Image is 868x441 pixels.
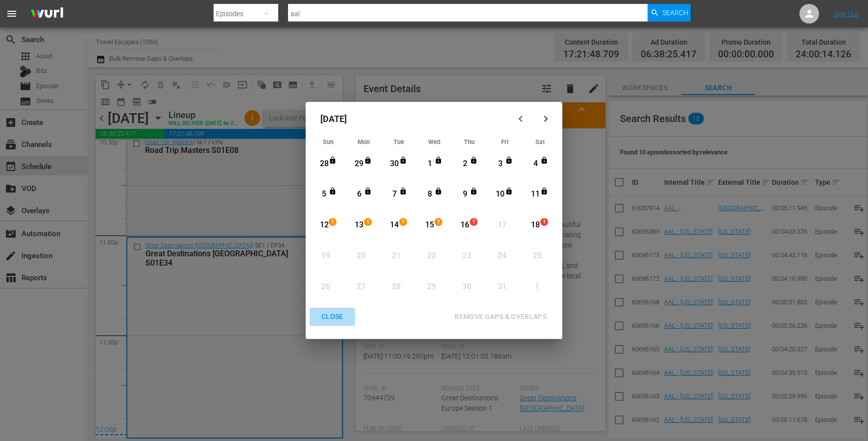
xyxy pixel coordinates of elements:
div: 18 [530,220,542,231]
div: 5 [318,189,330,200]
div: 3 [494,158,506,170]
div: 27 [355,281,367,293]
div: 30 [460,281,473,293]
div: 14 [388,220,401,231]
div: 26 [320,281,332,293]
div: 2 [459,158,471,170]
div: 6 [353,189,365,200]
div: 15 [424,220,436,231]
div: 30 [388,158,401,170]
div: 17 [496,220,508,231]
div: 28 [318,158,330,170]
div: 21 [390,250,402,262]
div: 25 [531,250,543,262]
div: 1 [424,158,436,170]
span: Fri [501,138,508,146]
span: 1 [435,218,442,226]
div: 22 [425,250,437,262]
div: 10 [494,189,506,200]
img: ans4CAIJ8jUAAAAAAAAAAAAAAAAAAAAAAAAgQb4GAAAAAAAAAAAAAAAAAAAAAAAAJMjXAAAAAAAAAAAAAAAAAAAAAAAAgAT5G... [24,2,71,25]
div: 12 [318,220,330,231]
span: Search [662,4,688,22]
span: menu [6,8,18,20]
div: 9 [459,189,471,200]
span: 1 [400,218,407,226]
div: 29 [353,158,365,170]
div: 31 [496,281,508,293]
span: Mon [358,138,370,146]
button: CLOSE [310,308,355,326]
div: 1 [531,281,543,293]
div: 8 [424,189,436,200]
div: 20 [355,250,367,262]
div: 19 [320,250,332,262]
span: 1 [541,218,548,226]
div: Month View [311,135,557,303]
div: 16 [459,220,471,231]
span: Sat [535,138,545,146]
a: Sign Out [833,10,859,18]
span: 1 [470,218,477,226]
div: 24 [496,250,508,262]
div: 29 [425,281,437,293]
div: 13 [353,220,365,231]
span: 1 [364,218,371,226]
span: 1 [329,218,336,226]
div: [DATE] [311,107,510,130]
span: Thu [464,138,475,146]
div: CLOSE [313,311,351,323]
span: Wed [428,138,440,146]
div: 23 [460,250,473,262]
span: Tue [393,138,404,146]
div: 4 [530,158,542,170]
div: 28 [390,281,402,293]
div: 7 [388,189,401,200]
span: Sun [323,138,334,146]
div: 11 [530,189,542,200]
